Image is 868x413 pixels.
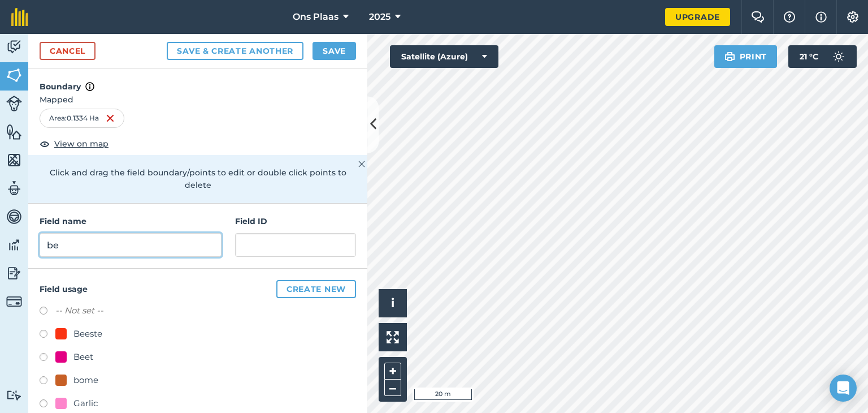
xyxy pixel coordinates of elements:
img: svg+xml;base64,PD94bWwgdmVyc2lvbj0iMS4wIiBlbmNvZGluZz0idXRmLTgiPz4KPCEtLSBHZW5lcmF0b3I6IEFkb2JlIE... [6,38,22,55]
button: Create new [276,280,356,298]
img: Two speech bubbles overlapping with the left bubble in the forefront [751,11,765,23]
button: 21 °C [788,45,857,68]
button: Print [714,45,778,68]
img: svg+xml;base64,PD94bWwgdmVyc2lvbj0iMS4wIiBlbmNvZGluZz0idXRmLTgiPz4KPCEtLSBHZW5lcmF0b3I6IEFkb2JlIE... [6,265,22,282]
h4: Field usage [40,280,356,298]
div: Open Intercom Messenger [830,375,857,402]
div: Beet [73,350,93,364]
img: svg+xml;base64,PHN2ZyB4bWxucz0iaHR0cDovL3d3dy53My5vcmcvMjAwMC9zdmciIHdpZHRoPSIxNyIgaGVpZ2h0PSIxNy... [815,10,827,24]
p: Click and drag the field boundary/points to edit or double click points to delete [40,166,356,192]
div: Garlic [73,397,98,410]
span: i [391,296,394,310]
span: View on map [54,137,108,150]
img: svg+xml;base64,PD94bWwgdmVyc2lvbj0iMS4wIiBlbmNvZGluZz0idXRmLTgiPz4KPCEtLSBHZW5lcmF0b3I6IEFkb2JlIE... [6,390,22,401]
img: svg+xml;base64,PHN2ZyB4bWxucz0iaHR0cDovL3d3dy53My5vcmcvMjAwMC9zdmciIHdpZHRoPSIxOSIgaGVpZ2h0PSIyNC... [724,50,735,63]
img: svg+xml;base64,PD94bWwgdmVyc2lvbj0iMS4wIiBlbmNvZGluZz0idXRmLTgiPz4KPCEtLSBHZW5lcmF0b3I6IEFkb2JlIE... [6,236,22,253]
button: + [384,363,401,380]
div: Beeste [73,327,102,341]
span: 2025 [369,10,390,24]
img: svg+xml;base64,PHN2ZyB4bWxucz0iaHR0cDovL3d3dy53My5vcmcvMjAwMC9zdmciIHdpZHRoPSI1NiIgaGVpZ2h0PSI2MC... [6,123,22,140]
h4: Boundary [28,68,367,93]
span: 21 ° C [800,45,818,68]
span: Ons Plaas [293,10,338,24]
img: svg+xml;base64,PHN2ZyB4bWxucz0iaHR0cDovL3d3dy53My5vcmcvMjAwMC9zdmciIHdpZHRoPSI1NiIgaGVpZ2h0PSI2MC... [6,67,22,84]
div: bome [73,373,98,387]
img: svg+xml;base64,PD94bWwgdmVyc2lvbj0iMS4wIiBlbmNvZGluZz0idXRmLTgiPz4KPCEtLSBHZW5lcmF0b3I6IEFkb2JlIE... [6,180,22,197]
img: svg+xml;base64,PD94bWwgdmVyc2lvbj0iMS4wIiBlbmNvZGluZz0idXRmLTgiPz4KPCEtLSBHZW5lcmF0b3I6IEFkb2JlIE... [6,208,22,225]
button: View on map [40,137,108,150]
img: A question mark icon [783,11,796,23]
a: Cancel [40,42,96,60]
img: svg+xml;base64,PHN2ZyB4bWxucz0iaHR0cDovL3d3dy53My5vcmcvMjAwMC9zdmciIHdpZHRoPSI1NiIgaGVpZ2h0PSI2MC... [6,152,22,169]
img: svg+xml;base64,PHN2ZyB4bWxucz0iaHR0cDovL3d3dy53My5vcmcvMjAwMC9zdmciIHdpZHRoPSIyMiIgaGVpZ2h0PSIzMC... [358,157,365,171]
a: Upgrade [665,8,730,26]
img: svg+xml;base64,PD94bWwgdmVyc2lvbj0iMS4wIiBlbmNvZGluZz0idXRmLTgiPz4KPCEtLSBHZW5lcmF0b3I6IEFkb2JlIE... [6,294,22,309]
div: Area : 0.1334 Ha [40,109,124,128]
img: Four arrows, one pointing top left, one top right, one bottom right and the last bottom left [387,331,399,343]
img: svg+xml;base64,PHN2ZyB4bWxucz0iaHR0cDovL3d3dy53My5vcmcvMjAwMC9zdmciIHdpZHRoPSIxNiIgaGVpZ2h0PSIyNC... [106,111,115,125]
img: svg+xml;base64,PHN2ZyB4bWxucz0iaHR0cDovL3d3dy53My5vcmcvMjAwMC9zdmciIHdpZHRoPSIxOCIgaGVpZ2h0PSIyNC... [40,137,50,150]
button: i [379,289,407,317]
h4: Field name [40,215,222,227]
button: Satellite (Azure) [390,45,498,68]
h4: Field ID [235,215,356,227]
img: fieldmargin Logo [11,8,28,26]
img: svg+xml;base64,PD94bWwgdmVyc2lvbj0iMS4wIiBlbmNvZGluZz0idXRmLTgiPz4KPCEtLSBHZW5lcmF0b3I6IEFkb2JlIE... [827,45,850,68]
img: svg+xml;base64,PD94bWwgdmVyc2lvbj0iMS4wIiBlbmNvZGluZz0idXRmLTgiPz4KPCEtLSBHZW5lcmF0b3I6IEFkb2JlIE... [6,96,22,111]
img: svg+xml;base64,PHN2ZyB4bWxucz0iaHR0cDovL3d3dy53My5vcmcvMjAwMC9zdmciIHdpZHRoPSIxNyIgaGVpZ2h0PSIxNy... [85,80,94,93]
label: -- Not set -- [55,304,103,317]
button: Save [313,42,356,60]
button: Save & Create Another [167,42,303,60]
span: Mapped [28,93,367,106]
button: – [384,380,401,396]
img: A cog icon [846,11,860,23]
